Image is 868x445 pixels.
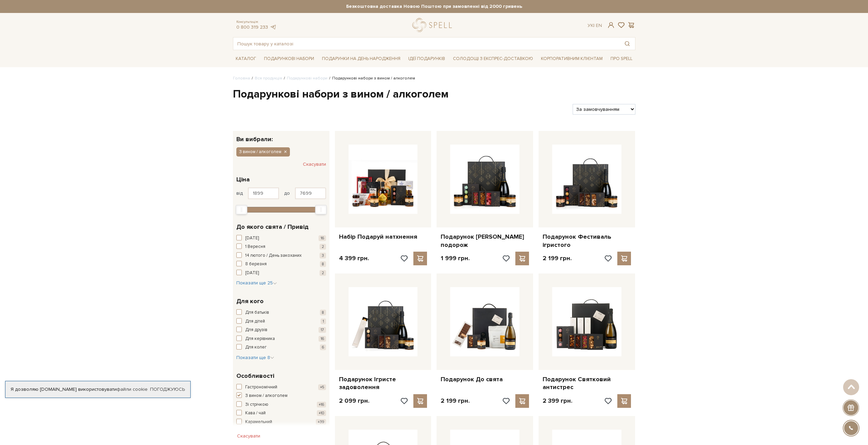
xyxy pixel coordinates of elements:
[619,38,635,50] button: Пошук товару у каталозі
[315,205,327,214] div: Max
[245,419,272,426] span: Карамельний
[245,252,301,259] span: 14 лютого / День закоханих
[303,159,326,170] button: Скасувати
[319,235,326,241] span: 16
[233,131,329,142] div: Ви вибрали:
[441,254,470,262] p: 1 999 грн.
[236,384,326,391] button: Гастрономічний +5
[327,75,415,81] li: Подарункові набори з вином / алкоголем
[236,318,326,325] button: Для дітей 1
[339,254,369,262] p: 4 399 грн.
[441,233,529,249] a: Подарунок [PERSON_NAME] подорож
[255,76,282,81] a: Вся продукція
[339,397,369,405] p: 2 099 грн.
[339,375,427,391] a: Подарунок Ігристе задоволення
[150,386,185,392] a: Погоджуюсь
[236,190,243,196] span: від
[236,354,274,361] button: Показати ще 8
[236,270,326,277] button: [DATE] 2
[233,87,635,102] h1: Подарункові набори з вином / алкоголем
[245,309,269,316] span: Для батьків
[236,327,326,333] button: Для друзів 17
[236,410,326,417] button: Кава / чай +10
[248,188,279,199] input: Ціна
[339,233,427,241] a: Набір Подаруй натхнення
[320,244,326,250] span: 2
[245,270,259,277] span: [DATE]
[316,419,326,425] span: +39
[320,344,326,350] span: 6
[233,38,619,50] input: Пошук товару у каталозі
[543,233,631,249] a: Подарунок Фестиваль ігристого
[236,252,326,259] button: 14 лютого / День закоханих 3
[236,20,277,24] span: Консультація:
[284,190,290,196] span: до
[117,386,148,392] a: файли cookie
[320,261,326,267] span: 8
[236,297,264,306] span: Для кого
[233,76,250,81] a: Головна
[441,375,529,383] a: Подарунок До свята
[233,3,635,10] strong: Безкоштовна доставка Новою Поштою при замовленні від 2000 гривень
[236,175,250,184] span: Ціна
[245,384,277,391] span: Гастрономічний
[317,410,326,416] span: +10
[245,235,259,242] span: [DATE]
[236,280,277,286] span: Показати ще 25
[608,54,635,64] a: Про Spell
[236,280,277,286] button: Показати ще 25
[320,310,326,315] span: 8
[543,397,572,405] p: 2 399 грн.
[236,419,326,426] button: Карамельний +39
[245,336,275,342] span: Для керівника
[593,23,594,28] span: |
[245,318,265,325] span: Для дітей
[406,54,448,64] a: Ідеї подарунків
[236,336,326,342] button: Для керівника 16
[245,392,288,399] span: З вином / алкоголем
[236,235,326,242] button: [DATE] 16
[319,327,326,333] span: 17
[543,254,572,262] p: 2 199 грн.
[236,392,326,399] button: З вином / алкоголем
[320,253,326,258] span: 3
[261,54,317,64] a: Подарункові набори
[236,261,326,268] button: 8 березня 8
[236,401,326,408] button: Зі стрічкою +16
[588,23,602,29] div: Ук
[236,147,290,156] button: З вином / алкоголем
[236,24,268,30] a: 0 800 319 233
[236,243,326,250] button: 1 Вересня 2
[245,401,268,408] span: Зі стрічкою
[450,53,536,64] a: Солодощі з експрес-доставкою
[236,371,274,381] span: Особливості
[236,344,326,351] button: Для колег 6
[317,402,326,407] span: +16
[320,270,326,276] span: 2
[245,410,266,417] span: Кава / чай
[245,261,267,268] span: 8 березня
[287,76,327,81] a: Подарункові набори
[245,344,267,351] span: Для колег
[318,384,326,390] span: +5
[412,18,455,32] a: logo
[233,54,259,64] a: Каталог
[5,386,190,392] div: Я дозволяю [DOMAIN_NAME] використовувати
[236,309,326,316] button: Для батьків 8
[236,205,247,214] div: Min
[239,149,281,155] span: З вином / алкоголем
[319,336,326,342] span: 16
[543,375,631,391] a: Подарунок Святковий антистрес
[245,327,267,333] span: Для друзів
[270,24,277,30] a: telegram
[319,54,403,64] a: Подарунки на День народження
[321,318,326,324] span: 1
[236,222,309,232] span: До якого свята / Привід
[295,188,326,199] input: Ціна
[245,243,265,250] span: 1 Вересня
[233,431,264,442] button: Скасувати
[236,355,274,360] span: Показати ще 8
[441,397,470,405] p: 2 199 грн.
[596,23,602,28] a: En
[538,54,605,64] a: Корпоративним клієнтам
